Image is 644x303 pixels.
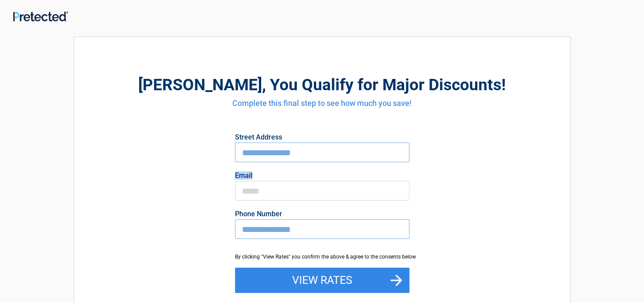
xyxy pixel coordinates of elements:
[235,172,409,179] label: Email
[13,11,68,21] img: Main Logo
[235,268,409,293] button: View Rates
[235,134,409,141] label: Street Address
[122,74,522,95] h2: , You Qualify for Major Discounts!
[138,75,262,94] span: [PERSON_NAME]
[122,98,522,109] h4: Complete this final step to see how much you save!
[235,211,409,218] label: Phone Number
[235,253,409,261] div: By clicking "View Rates" you confirm the above & agree to the consents below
